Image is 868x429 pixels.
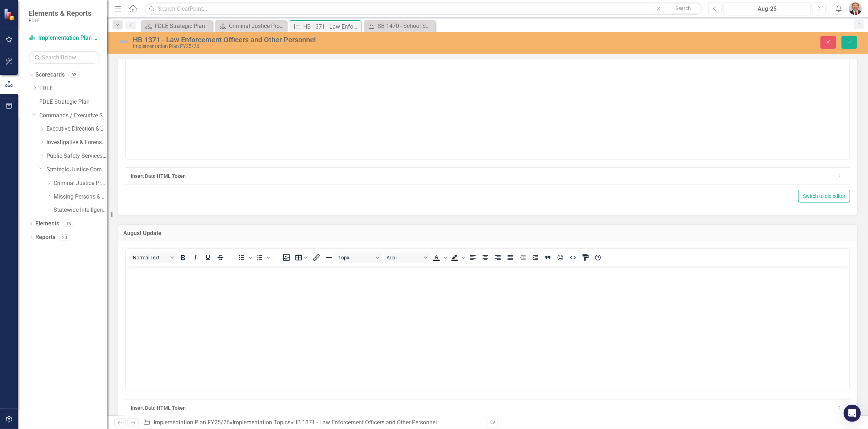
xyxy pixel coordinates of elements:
div: Numbered list [254,253,271,263]
iframe: Rich Text Area [126,266,849,391]
button: Align left [467,253,479,263]
button: Insert/edit link [310,253,323,263]
span: Normal Text [133,255,168,260]
a: Elements [35,220,59,228]
a: FDLE Strategic Plan [39,98,107,106]
button: Switch to old editor [798,190,850,203]
a: Implementation Plan FY25/26 [154,419,230,426]
img: Not Defined [118,36,129,48]
h3: August Update [123,230,852,237]
div: Open Intercom Messenger [844,405,861,422]
span: Search [676,5,691,11]
button: Table [293,253,310,263]
button: Align center [479,253,492,263]
span: Arial [386,255,421,260]
div: Text color Black [430,253,448,263]
div: Insert Data HTML Token [131,404,834,411]
button: HTML Editor [567,253,579,263]
button: Increase indent [529,253,542,263]
button: Justify [504,253,517,263]
a: FDLE [39,84,107,93]
button: Aug-25 [724,2,810,15]
a: Commands / Executive Support Branch [39,112,107,120]
button: Font Arial [384,253,430,263]
small: FDLE [29,18,91,23]
a: Missing Persons & Offender Enforcement [54,193,107,201]
a: Reports [35,233,55,242]
button: CSS Editor [579,253,592,263]
button: Decrease indent [517,253,529,263]
a: Implementation Topics [233,419,290,426]
div: Aug-25 [726,5,808,13]
div: 16 [63,221,74,227]
div: 63 [68,72,80,78]
a: SB 1470 - School Safety [366,21,434,30]
input: Search Below... [29,51,100,64]
button: Search [665,4,701,14]
button: Insert image [280,253,293,263]
img: Brett Kirkland [849,2,862,15]
button: Italic [189,253,201,263]
div: 20 [59,234,70,240]
iframe: Rich Text Area [126,34,849,159]
div: HB 1371 - Law Enforcement Officers and Other Personnel [293,419,437,426]
span: Elements & Reports [29,9,91,18]
img: ClearPoint Strategy [4,8,16,21]
a: Criminal Justice Professionalism, Standards & Training Services [54,179,107,187]
div: Implementation Plan FY25/26 [133,44,537,49]
button: Emojis [554,253,567,263]
a: Implementation Plan FY25/26 [29,34,100,42]
div: HB 1371 - Law Enforcement Officers and Other Personnel [303,22,359,31]
button: Strikethrough [214,253,226,263]
button: Underline [202,253,214,263]
button: Bold [177,253,189,263]
button: Horizontal line [323,253,335,263]
input: Search ClearPoint... [145,3,703,15]
div: HB 1371 - Law Enforcement Officers and Other Personnel [133,36,537,44]
a: Executive Direction & Business Support [46,125,107,133]
a: FDLE Strategic Plan [143,21,211,30]
a: Public Safety Services Command [46,152,107,160]
div: Bullet list [235,253,253,263]
a: Strategic Justice Command [46,166,107,174]
a: Statewide Intelligence [54,206,107,214]
div: » » [143,419,482,427]
div: Background color Black [449,253,467,263]
div: SB 1470 - School Safety [378,21,434,30]
span: 16px [338,255,373,260]
button: Font size 16px [335,253,382,263]
button: Align right [492,253,504,263]
div: FDLE Strategic Plan [155,21,211,30]
div: Insert Data HTML Token [131,172,834,180]
button: Block Normal Text [130,253,176,263]
a: Scorecards [35,71,65,79]
a: Criminal Justice Professionalism, Standards & Training Services Landing Page [217,21,285,30]
button: Blockquote [542,253,554,263]
a: Investigative & Forensic Services Command [46,138,107,147]
button: Help [592,253,604,263]
div: Criminal Justice Professionalism, Standards & Training Services Landing Page [229,21,285,30]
